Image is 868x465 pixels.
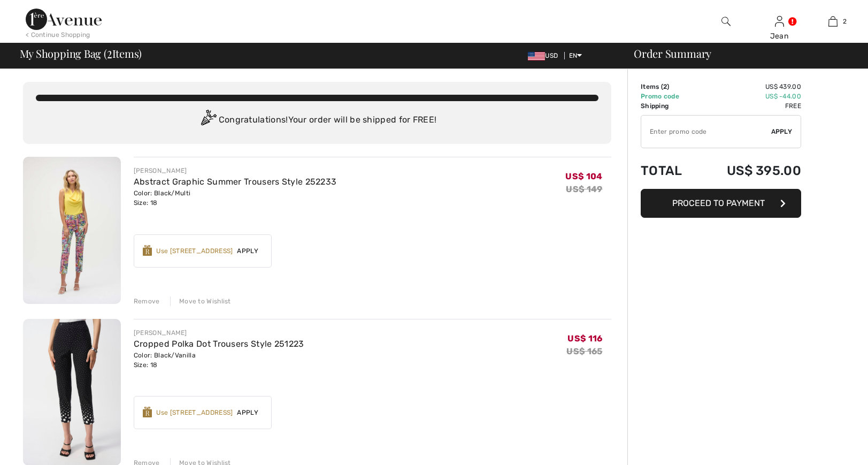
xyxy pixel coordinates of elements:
a: Abstract Graphic Summer Trousers Style 252233 [134,177,337,187]
img: Congratulation2.svg [197,110,219,131]
s: US$ 165 [566,346,602,356]
button: Proceed to Payment [641,189,801,218]
img: search the website [721,15,731,28]
span: 2 [843,17,847,26]
div: Remove [134,296,160,306]
span: Apply [771,127,793,136]
input: Promo code [641,116,771,148]
div: Order Summary [621,48,862,59]
img: My Bag [828,15,838,28]
span: My Shopping Bag ( Items) [20,48,142,59]
a: Cropped Polka Dot Trousers Style 251223 [134,339,304,349]
img: Reward-Logo.svg [143,245,152,256]
div: Jean [753,31,805,42]
span: US$ 104 [565,171,602,181]
img: Abstract Graphic Summer Trousers Style 252233 [23,157,121,304]
td: Total [641,153,698,189]
td: Promo code [641,92,698,101]
img: Reward-Logo.svg [143,407,152,417]
span: Apply [233,246,263,256]
div: [PERSON_NAME] [134,166,337,176]
div: Congratulations! Your order will be shipped for FREE! [36,110,598,131]
td: Shipping [641,101,698,111]
td: US$ -44.00 [698,92,801,101]
td: US$ 439.00 [698,82,801,92]
span: Apply [233,408,263,417]
div: [PERSON_NAME] [134,328,304,338]
div: Color: Black/Multi Size: 18 [134,188,337,208]
img: My Info [775,15,784,28]
span: US$ 116 [567,333,602,344]
div: Use [STREET_ADDRESS] [156,246,233,256]
a: Sign In [775,16,784,26]
div: Use [STREET_ADDRESS] [156,408,233,417]
td: Free [698,101,801,111]
span: Proceed to Payment [672,198,765,208]
s: US$ 149 [566,184,602,194]
a: 2 [806,15,859,28]
div: Move to Wishlist [170,296,231,306]
span: 2 [663,83,667,90]
span: 2 [107,45,112,59]
span: USD [528,52,562,59]
span: EN [569,52,582,59]
img: 1ère Avenue [26,9,102,30]
div: < Continue Shopping [26,30,90,40]
td: US$ 395.00 [698,153,801,189]
img: US Dollar [528,52,545,60]
td: Items ( ) [641,82,698,92]
div: Color: Black/Vanilla Size: 18 [134,350,304,370]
